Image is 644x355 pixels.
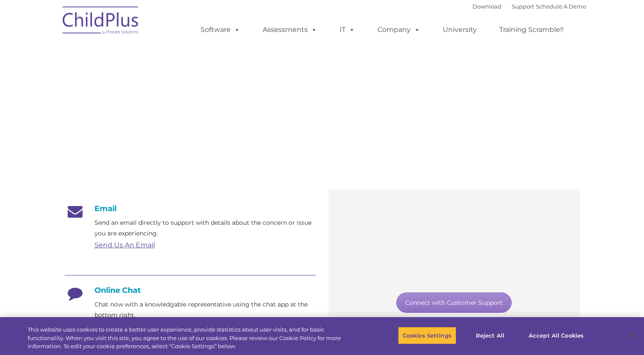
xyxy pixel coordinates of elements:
h4: Online Chat [65,286,316,295]
a: Support [512,3,534,10]
a: University [434,21,485,38]
a: Training Scramble!! [491,21,572,38]
a: Schedule A Demo [536,3,586,10]
h4: Email [65,204,316,213]
button: Cookies Settings [398,326,456,344]
img: ChildPlus by Procare Solutions [58,0,143,43]
p: Send an email directly to support with details about the concern or issue you are experiencing. [94,218,316,239]
a: Download [472,3,501,10]
button: Accept All Cookies [524,326,588,344]
a: Assessments [254,21,326,38]
font: | [472,3,586,10]
a: Company [369,21,429,38]
a: Connect with Customer Support [396,292,512,313]
a: IT [331,21,364,38]
a: Software [192,21,249,38]
div: This website uses cookies to create a better user experience, provide statistics about user visit... [28,326,354,351]
p: Chat now with a knowledgable representative using the chat app at the bottom right. [94,299,316,321]
button: Reject All [464,326,517,344]
a: Send Us An Email [94,241,155,249]
button: Close [621,326,640,345]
